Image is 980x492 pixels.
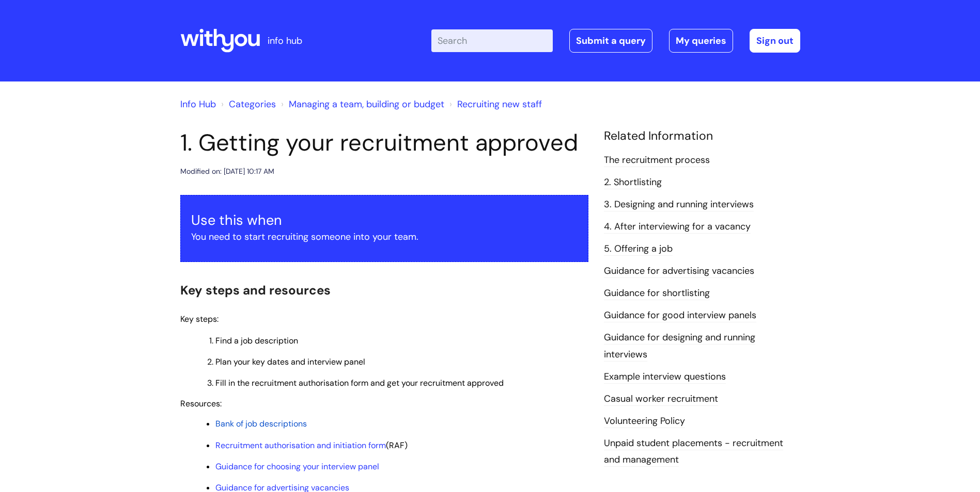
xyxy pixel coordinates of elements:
a: 2. Shortlisting [604,176,662,189]
a: Guidance for designing and running interviews [604,331,755,361]
div: Modified on: [DATE] 10:17 AM [180,165,274,178]
a: Categories [229,98,276,110]
a: Bank of job descriptions [215,418,307,429]
a: Volunteering Policy [604,415,685,428]
p: info hub [268,32,302,49]
a: Recruiting new staff [457,98,542,110]
li: Managing a team, building or budget [278,96,444,112]
span: Find a job description [215,335,298,346]
a: Guidance for choosing your interview panel [215,461,379,472]
a: Submit a query [569,29,652,53]
span: Resources: [180,398,222,409]
a: Managing a team, building or budget [289,98,444,110]
a: 3. Designing and running interviews [604,198,754,211]
span: Fill in the recruitment authorisation form and get your recruitment approved [215,378,504,388]
div: | - [431,29,800,53]
span: Plan your key dates and interview panel [215,356,365,367]
a: Casual worker recruitment [604,392,718,406]
p: (RAF) [215,440,588,451]
p: You need to start recruiting someone into your team. [191,228,578,245]
h1: 1. Getting your recruitment approved [180,129,588,157]
a: 4. After interviewing for a vacancy [604,220,751,234]
a: Unpaid student placements - recruitment and management [604,437,783,467]
a: The recruitment process [604,154,710,167]
span: Key steps: [180,314,219,324]
a: Guidance for advertising vacancies [604,265,754,278]
a: Sign out [750,29,800,53]
a: My queries [669,29,733,53]
a: Recruitment authorisation and initiation form [215,440,386,451]
a: Info Hub [180,98,216,110]
li: Solution home [219,96,276,112]
h3: Use this when [191,212,578,228]
a: 5. Offering a job [604,242,673,256]
input: Search [431,29,553,52]
a: Guidance for shortlisting [604,287,710,300]
a: Guidance for good interview panels [604,309,756,322]
h4: Related Information [604,129,800,143]
span: Key steps and resources [180,282,331,298]
a: Example interview questions [604,370,726,384]
li: Recruiting new staff [447,96,542,112]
